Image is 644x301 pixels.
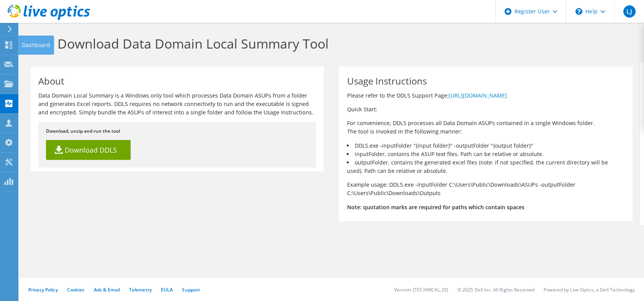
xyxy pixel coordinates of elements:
span: LJ [623,5,636,18]
li: inputFolder, contains the ASUP text files. Path can be relative or absolute. [347,150,624,158]
li: DDLS.exe -inputFolder "{input folder}" -outputFolder "{output folder}" [347,142,624,150]
a: Download DDLS [46,140,131,160]
a: Support [182,286,200,293]
svg: \n [575,8,582,15]
li: outputFolder, contains the generated excel files (note: if not specified, the current directory w... [347,158,624,175]
h1: About [38,76,312,86]
p: Quick Start: [347,105,624,114]
p: Example usage: DDLS.exe -inputFolder C:\Users\Public\Downloads\ASUPs -outputFolder C:\Users\Publi... [347,181,624,197]
b: Note: quotation marks are required for paths which contain spaces [347,203,524,211]
li: Powered by Live Optics, a Dell Technology [544,286,635,293]
a: EULA [161,286,173,293]
p: Download, unzip and run the tool [46,127,308,135]
p: For convenience, DDLS processes all Data Domain ASUPs contained in a single Windows folder. The t... [347,119,624,136]
a: Privacy Policy [28,286,58,293]
p: Data Domain Local Summary is a Windows only tool which processes Data Domain ASUPs from a folder ... [38,91,316,117]
h1: Download Data Domain Local Summary Tool [31,36,629,55]
h1: Usage Instructions [347,76,621,86]
a: Ads & Email [94,286,120,293]
li: © 2025 Dell Inc. All Rights Reserved [457,286,534,293]
a: [URL][DOMAIN_NAME] [448,92,506,99]
div: Dashboard [18,36,54,55]
p: Please refer to the DDLS Support Page: [347,91,624,100]
a: Telemetry [129,286,152,293]
a: Cookies [67,286,85,293]
li: Version: [TECHNICAL_ID] [394,286,448,293]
